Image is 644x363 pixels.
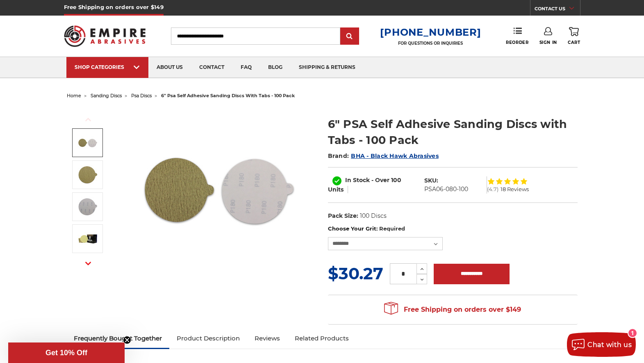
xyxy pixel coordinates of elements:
div: 1 [628,329,637,337]
span: (4.7) [487,187,498,192]
dt: SKU: [424,176,438,185]
a: Cart [568,27,580,45]
span: 100 [391,176,401,184]
span: Brand: [328,152,349,160]
img: Empire Abrasives [64,20,146,52]
img: 6" sticky back sanding disc [77,164,98,185]
h1: 6" PSA Self Adhesive Sanding Discs with Tabs - 100 Pack [328,116,578,148]
a: sanding discs [91,93,122,98]
img: 6 inch psa sanding disc [77,132,98,153]
a: [PHONE_NUMBER] [380,26,481,38]
a: blog [260,57,291,78]
a: Reorder [506,27,528,45]
span: In Stock [345,176,370,184]
input: Submit [341,28,358,45]
a: CONTACT US [535,4,580,16]
span: 6" psa self adhesive sanding discs with tabs - 100 pack [161,93,295,98]
p: FOR QUESTIONS OR INQUIRIES [380,41,481,46]
button: Next [78,255,98,272]
span: Reorder [506,40,528,45]
a: about us [148,57,191,78]
a: contact [191,57,232,78]
a: Product Description [169,329,247,347]
button: Previous [78,111,98,128]
a: Frequently Bought Together [67,329,170,347]
a: Related Products [287,329,356,347]
dd: PSA06-080-100 [424,185,468,194]
span: Cart [568,40,580,45]
label: Choose Your Grit: [328,225,578,233]
button: Chat with us [567,332,636,357]
a: Reviews [247,329,287,347]
img: 6 inch psa sanding disc [137,107,301,272]
img: 6" pressure sensitive adhesive sanding disc [77,196,98,217]
span: - Over [371,176,389,184]
a: home [67,93,81,98]
button: Close teaser [123,336,131,344]
span: Sign In [539,40,557,45]
small: Required [379,225,405,232]
span: Free Shipping on orders over $149 [384,301,521,318]
span: Units [328,186,344,193]
dt: Pack Size: [328,212,358,220]
div: Get 10% OffClose teaser [8,342,125,363]
span: 18 Reviews [501,187,529,192]
a: shipping & returns [291,57,364,78]
span: Get 10% Off [46,349,87,357]
a: faq [232,57,260,78]
a: BHA - Black Hawk Abrasives [351,152,439,160]
dd: 100 Discs [360,212,387,220]
span: $30.27 [328,263,383,283]
a: psa discs [131,93,152,98]
span: Chat with us [587,341,632,349]
div: SHOP CATEGORIES [75,64,140,70]
img: 6 inch sticky back disc with tab [77,228,98,249]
